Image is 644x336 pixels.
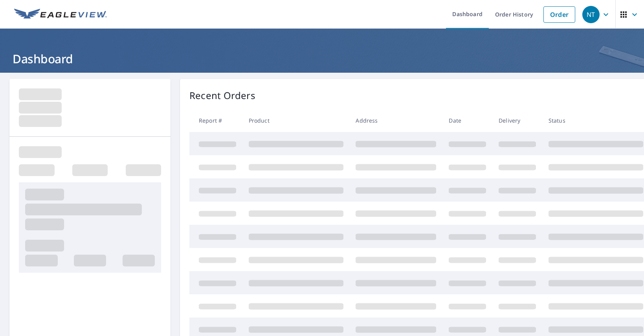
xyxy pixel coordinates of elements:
[189,88,255,103] p: Recent Orders
[189,109,242,132] th: Report #
[349,109,442,132] th: Address
[543,6,575,23] a: Order
[14,9,107,20] img: EV Logo
[582,6,600,23] div: NT
[442,109,492,132] th: Date
[9,51,635,67] h1: Dashboard
[492,109,542,132] th: Delivery
[242,109,350,132] th: Product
